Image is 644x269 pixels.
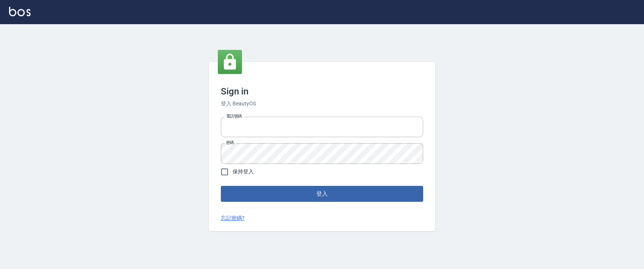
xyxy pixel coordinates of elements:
h6: 登入 BeautyOS [221,100,423,108]
a: 忘記密碼? [221,214,245,222]
h3: Sign in [221,86,423,97]
button: 登入 [221,186,423,202]
label: 電話號碼 [226,113,242,119]
span: 保持登入 [233,168,254,176]
label: 密碼 [226,140,234,145]
img: Logo [9,7,31,16]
